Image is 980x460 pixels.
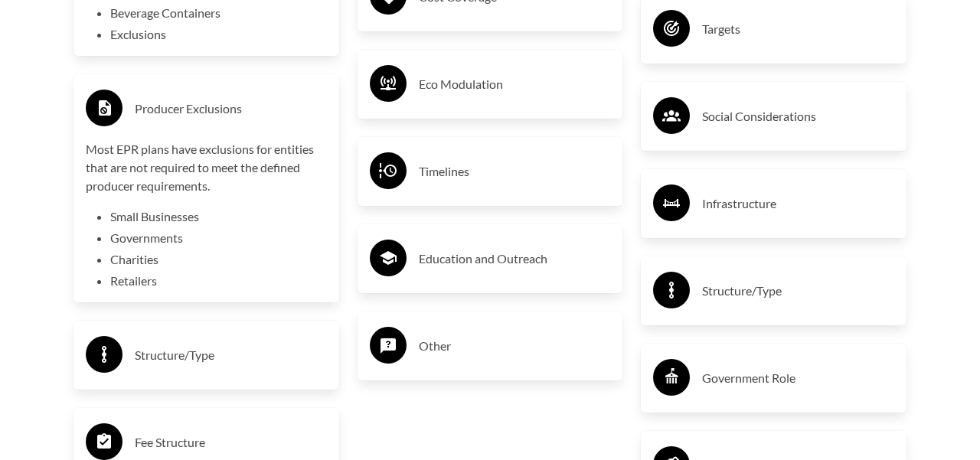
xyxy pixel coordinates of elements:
[702,279,894,303] h3: Structure/Type
[702,366,894,390] h3: Government Role
[135,430,327,455] h3: Fee Structure
[86,140,327,195] p: Most EPR plans have exclusions for entities that are not required to meet the defined producer re...
[135,96,327,121] h3: Producer Exclusions
[110,25,327,44] li: Exclusions
[419,72,611,96] h3: Eco Modulation
[702,191,894,216] h3: Infrastructure
[110,4,327,22] li: Beverage Containers
[702,17,894,41] h3: Targets
[110,272,327,290] li: Retailers
[702,104,894,129] h3: Social Considerations
[110,207,327,226] li: Small Businesses
[419,159,611,184] h3: Timelines
[135,343,327,367] h3: Structure/Type
[110,229,327,247] li: Governments
[419,246,611,271] h3: Education and Outreach
[110,250,327,269] li: Charities
[419,334,611,358] h3: Other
